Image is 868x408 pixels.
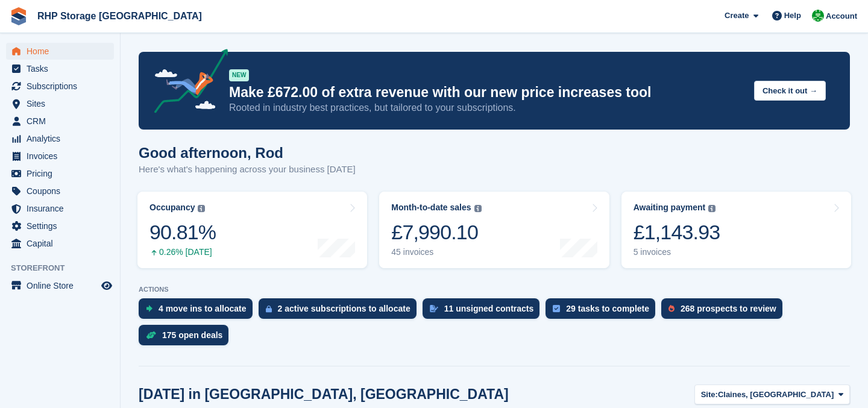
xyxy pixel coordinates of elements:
[6,235,114,252] a: menu
[139,286,850,293] p: ACTIONS
[701,389,718,401] span: Site:
[391,247,481,257] div: 45 invoices
[754,81,826,101] button: Check it out →
[6,113,114,130] a: menu
[546,298,661,325] a: 29 tasks to complete
[33,6,207,26] a: RHP Storage [GEOGRAPHIC_DATA]
[474,205,482,212] img: icon-info-grey-7440780725fd019a000dd9b08b2336e03edf1995a4989e88bcd33f0948082b44.svg
[10,7,28,25] img: stora-icon-8386f47178a22dfd0bd8f6a31ec36ba5ce8667c1dd55bd0f319d3a0aa187defe.svg
[566,304,649,313] div: 29 tasks to complete
[6,43,114,60] a: menu
[266,305,272,313] img: active_subscription_to_allocate_icon-d502201f5373d7db506a760aba3b589e785aa758c864c3986d89f69b8ff3...
[27,78,99,95] span: Subscriptions
[162,330,222,340] div: 175 open deals
[27,200,99,217] span: Insurance
[27,235,99,252] span: Capital
[6,218,114,234] a: menu
[6,277,114,294] a: menu
[423,298,546,325] a: 11 unsigned contracts
[6,148,114,165] a: menu
[784,10,801,22] span: Help
[6,95,114,112] a: menu
[634,220,720,245] div: £1,143.93
[621,192,851,268] a: Awaiting payment £1,143.93 5 invoices
[278,304,410,313] div: 2 active subscriptions to allocate
[27,165,99,182] span: Pricing
[391,220,481,245] div: £7,990.10
[159,304,247,313] div: 4 move ins to allocate
[149,202,195,213] div: Occupancy
[661,298,788,325] a: 268 prospects to review
[229,84,744,101] p: Make £672.00 of extra revenue with our new price increases tool
[826,10,857,22] span: Account
[229,101,744,115] p: Rooted in industry best practices, but tailored to your subscriptions.
[444,304,534,313] div: 11 unsigned contracts
[11,262,120,274] span: Storefront
[198,205,205,212] img: icon-info-grey-7440780725fd019a000dd9b08b2336e03edf1995a4989e88bcd33f0948082b44.svg
[259,298,423,325] a: 2 active subscriptions to allocate
[146,331,156,339] img: deal-1b604bf984904fb50ccaf53a9ad4b4a5d6e5aea283cecdc64d6e3604feb123c2.svg
[27,277,99,294] span: Online Store
[27,113,99,130] span: CRM
[27,148,99,165] span: Invoices
[668,305,675,312] img: prospect-51fa495bee0391a8d652442698ab0144808aea92771e9ea1ae160a38d050c398.svg
[139,298,259,325] a: 4 move ins to allocate
[99,278,114,293] a: Preview store
[144,49,228,118] img: price-adjustments-announcement-icon-8257ccfd72463d97f412b2fc003d46551f7dbcb40ab6d574587a9cd5c0d94...
[139,163,356,177] p: Here's what's happening across your business [DATE]
[229,69,249,81] div: NEW
[6,183,114,199] a: menu
[139,325,234,351] a: 175 open deals
[430,305,438,312] img: contract_signature_icon-13c848040528278c33f63329250d36e43548de30e8caae1d1a13099fd9432cc5.svg
[149,247,216,257] div: 0.26% [DATE]
[634,247,720,257] div: 5 invoices
[6,78,114,95] a: menu
[27,95,99,112] span: Sites
[391,202,471,213] div: Month-to-date sales
[6,130,114,147] a: menu
[6,60,114,77] a: menu
[27,130,99,147] span: Analytics
[708,205,715,212] img: icon-info-grey-7440780725fd019a000dd9b08b2336e03edf1995a4989e88bcd33f0948082b44.svg
[725,10,749,22] span: Create
[812,10,824,22] img: Rod
[6,200,114,217] a: menu
[27,60,99,77] span: Tasks
[681,304,776,313] div: 268 prospects to review
[718,389,834,401] span: Claines, [GEOGRAPHIC_DATA]
[27,43,99,60] span: Home
[146,305,153,312] img: move_ins_to_allocate_icon-fdf77a2bb77ea45bf5b3d319d69a93e2d87916cf1d5bf7949dd705db3b84f3ca.svg
[27,218,99,234] span: Settings
[553,305,560,312] img: task-75834270c22a3079a89374b754ae025e5fb1db73e45f91037f5363f120a921f8.svg
[139,386,509,403] h2: [DATE] in [GEOGRAPHIC_DATA], [GEOGRAPHIC_DATA]
[634,202,706,213] div: Awaiting payment
[27,183,99,199] span: Coupons
[379,192,609,268] a: Month-to-date sales £7,990.10 45 invoices
[149,220,216,245] div: 90.81%
[694,384,850,404] button: Site: Claines, [GEOGRAPHIC_DATA]
[139,145,356,161] h1: Good afternoon, Rod
[6,165,114,182] a: menu
[137,192,367,268] a: Occupancy 90.81% 0.26% [DATE]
